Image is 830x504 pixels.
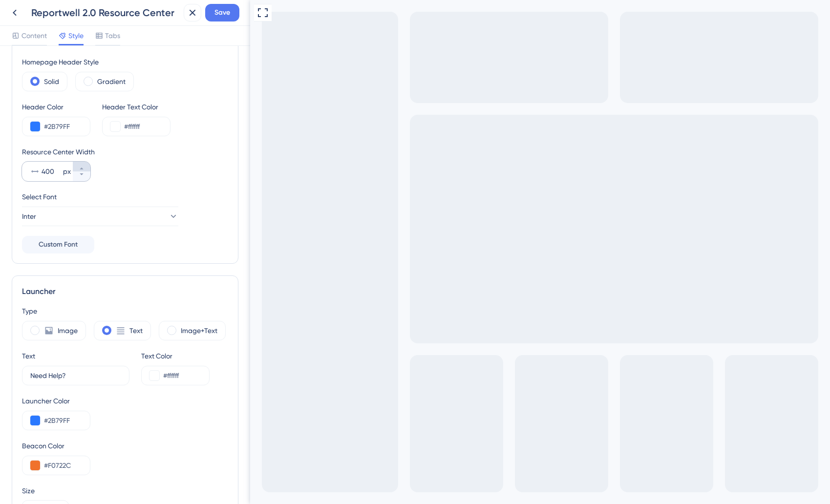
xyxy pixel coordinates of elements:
button: Inter [22,207,178,226]
span: Tabs [105,30,120,42]
div: Resource Center Width [22,146,228,158]
label: Text [129,325,143,336]
input: Get Started [30,370,121,381]
div: Select Font [22,191,228,203]
span: Custom Font [39,239,78,251]
div: Text Color [141,350,210,362]
button: Save [205,4,239,21]
input: px [42,166,61,177]
div: Header Text Color [102,101,170,113]
label: Solid [44,76,59,87]
button: Custom Font [22,236,94,253]
div: Homepage Header Style [22,56,228,68]
div: Text [22,350,35,362]
label: Image [58,325,78,336]
div: 3 [11,10,16,20]
div: Launcher [22,286,228,297]
div: Header Color [22,101,90,113]
button: px [73,162,90,171]
label: Image+Text [181,325,217,336]
label: Gradient [97,76,126,87]
div: Size [22,485,228,497]
div: Launcher Color [22,395,90,407]
div: Beacon Color [22,440,228,452]
span: Content [21,30,47,42]
button: px [73,171,90,181]
span: Save [214,7,230,19]
span: Style [68,30,84,42]
span: Inter [22,210,36,222]
div: Reportwell 2.0 Resource Center [31,6,180,20]
div: Type [22,305,228,317]
div: px [63,166,71,177]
